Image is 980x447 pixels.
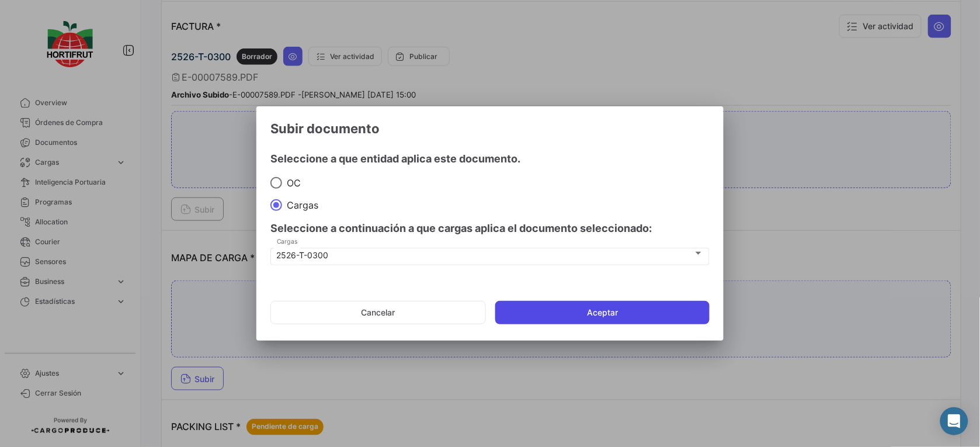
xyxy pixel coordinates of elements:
[270,220,710,237] h4: Seleccione a continuación a que cargas aplica el documento seleccionado:
[282,177,301,189] span: OC
[270,120,710,137] h3: Subir documento
[282,199,318,211] span: Cargas
[940,407,968,435] div: Abrir Intercom Messenger
[270,151,710,167] h4: Seleccione a que entidad aplica este documento.
[270,301,486,324] button: Cancelar
[277,250,329,260] mat-select-trigger: 2526-T-0300
[495,301,710,324] button: Aceptar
